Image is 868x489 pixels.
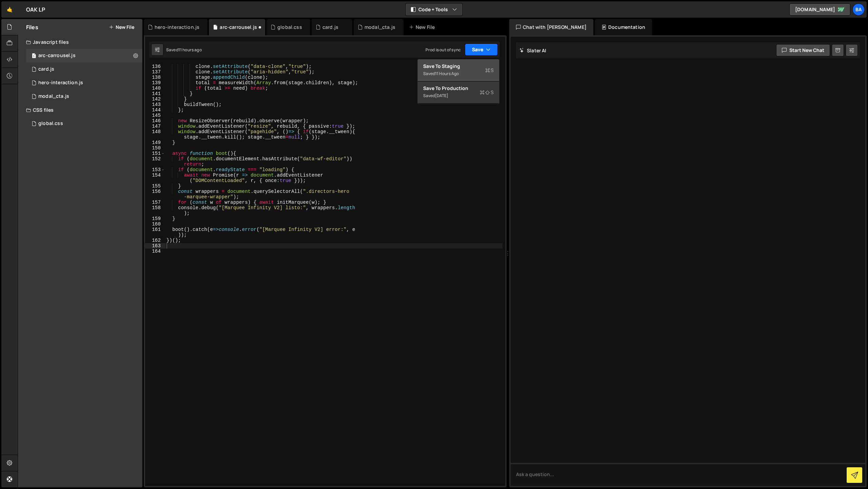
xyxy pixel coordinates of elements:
[145,189,165,200] div: 156
[145,140,165,145] div: 149
[32,54,36,59] span: 1
[26,5,45,14] div: OAK LP
[26,49,142,62] div: arc-carrousel.js
[145,69,165,75] div: 137
[145,91,165,96] div: 141
[109,24,134,30] button: New File
[26,23,38,31] h2: Files
[145,200,165,205] div: 157
[145,183,165,189] div: 155
[178,47,202,53] div: 11 hours ago
[26,117,142,130] div: global.css
[789,3,850,16] a: [DOMAIN_NAME]
[409,24,437,31] div: New File
[38,80,83,86] div: hero-interaction.js
[26,62,142,76] div: card.js
[406,3,462,16] button: Code + Tools
[145,107,165,113] div: 144
[145,64,165,69] div: 136
[480,89,494,96] span: S
[145,156,165,167] div: 152
[145,249,165,254] div: 164
[38,53,76,59] div: arc-carrousel.js
[145,86,165,91] div: 140
[435,93,448,98] div: [DATE]
[38,93,69,99] div: modal_cta.js
[145,145,165,151] div: 150
[26,90,142,103] div: modal_cta.js
[423,92,494,100] div: Saved
[364,24,395,31] div: modal_cta.js
[423,70,494,78] div: Saved
[145,129,165,140] div: 148
[145,173,165,183] div: 154
[852,3,865,16] a: Ba
[145,75,165,80] div: 138
[38,66,54,72] div: card.js
[18,35,142,49] div: Javascript files
[465,43,498,56] button: Save
[485,67,494,74] span: S
[322,24,338,31] div: card.js
[145,118,165,124] div: 146
[423,63,494,70] div: Save to Staging
[145,113,165,118] div: 145
[145,243,165,249] div: 163
[18,103,142,117] div: CSS files
[418,81,499,104] button: Save to ProductionS Saved[DATE]
[145,221,165,227] div: 160
[1,1,18,18] a: 🤙
[38,121,63,127] div: global.css
[145,238,165,243] div: 162
[26,76,142,90] div: hero-interaction.js
[155,24,199,31] div: hero-interaction.js
[145,227,165,238] div: 161
[145,102,165,107] div: 143
[776,44,830,56] button: Start new chat
[423,85,494,92] div: Save to Production
[145,216,165,221] div: 159
[426,47,461,53] div: Prod is out of sync
[166,47,202,53] div: Saved
[595,19,652,35] div: Documentation
[145,96,165,102] div: 142
[145,80,165,86] div: 139
[220,24,257,31] div: arc-carrousel.js
[145,205,165,216] div: 158
[277,24,302,31] div: global.css
[519,47,547,54] h2: Slater AI
[145,151,165,156] div: 151
[145,124,165,129] div: 147
[435,71,459,76] div: 11 hours ago
[418,59,499,81] button: Save to StagingS Saved11 hours ago
[509,19,593,35] div: Chat with [PERSON_NAME]
[145,167,165,173] div: 153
